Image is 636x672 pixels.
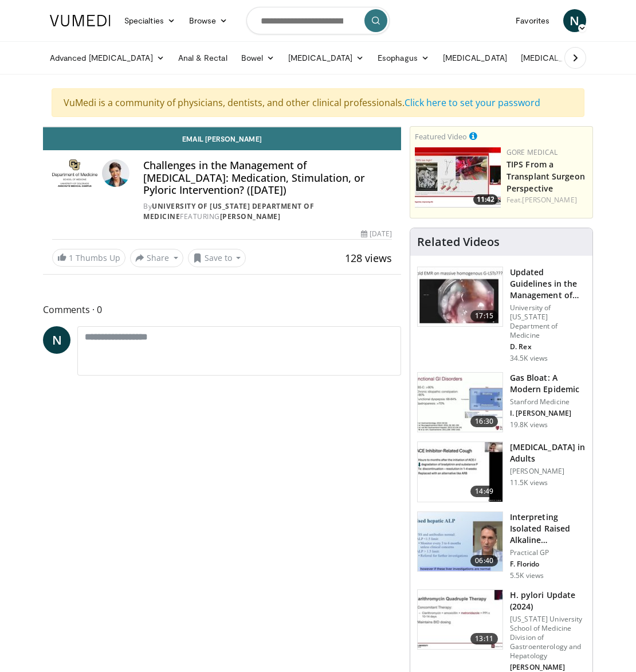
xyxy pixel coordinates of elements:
a: [MEDICAL_DATA] [436,46,514,69]
a: Bowel [234,46,281,69]
img: VuMedi Logo [50,15,111,26]
h3: Interpreting Isolated Raised Alkaline Phosphatase [510,511,586,546]
p: 34.5K views [510,354,548,363]
span: 16:30 [470,416,498,427]
p: I. [PERSON_NAME] [510,409,586,418]
p: [US_STATE] University School of Medicine Division of Gastroenterology and Hepatology [510,615,586,661]
h4: Related Videos [417,235,500,249]
img: University of Colorado Department of Medicine [52,159,97,187]
h4: Challenges in the Management of [MEDICAL_DATA]: Medication, Stimulation, or Pyloric Intervention?... [143,159,392,197]
span: 06:40 [470,555,498,566]
a: Anal & Rectal [171,46,234,69]
a: 11:42 [415,147,501,208]
p: 19.8K views [510,420,548,429]
img: dfcfcb0d-b871-4e1a-9f0c-9f64970f7dd8.150x105_q85_crop-smart_upscale.jpg [418,267,502,327]
span: 128 views [345,251,392,265]
div: VuMedi is a community of physicians, dentists, and other clinical professionals. [52,88,584,117]
p: Practical GP [510,548,586,557]
a: Email [PERSON_NAME] [43,127,401,150]
a: 1 Thumbs Up [52,249,125,267]
a: 16:30 Gas Bloat: A Modern Epidemic Stanford Medicine I. [PERSON_NAME] 19.8K views [417,372,586,433]
img: 94cbdef1-8024-4923-aeed-65cc31b5ce88.150x105_q85_crop-smart_upscale.jpg [418,590,502,650]
img: 11950cd4-d248-4755-8b98-ec337be04c84.150x105_q85_crop-smart_upscale.jpg [418,442,502,502]
a: Gore Medical [507,147,558,157]
a: Specialties [117,9,182,32]
h3: H. pylori Update (2024) [510,589,586,612]
a: University of [US_STATE] Department of Medicine [143,201,314,221]
a: N [563,9,586,32]
p: 5.5K views [510,571,544,580]
span: 14:49 [470,486,498,497]
a: Browse [182,9,235,32]
input: Search topics, interventions [246,7,390,34]
p: University of [US_STATE] Department of Medicine [510,303,586,340]
a: Esophagus [371,46,436,69]
button: Share [130,249,183,267]
img: Avatar [102,159,129,187]
span: 17:15 [470,310,498,322]
img: 4003d3dc-4d84-4588-a4af-bb6b84f49ae6.150x105_q85_crop-smart_upscale.jpg [415,147,501,208]
button: Save to [188,249,246,267]
p: F. Florido [510,560,586,569]
small: Featured Video [415,131,467,142]
a: Advanced [MEDICAL_DATA] [43,46,171,69]
h3: [MEDICAL_DATA] in Adults [510,442,586,464]
h3: Gas Bloat: A Modern Epidemic [510,372,586,395]
a: [MEDICAL_DATA] [281,46,371,69]
a: 17:15 Updated Guidelines in the Management of Large Colon Polyps: Inspecti… University of [US_STA... [417,267,586,363]
span: 1 [69,252,73,263]
a: 14:49 [MEDICAL_DATA] in Adults [PERSON_NAME] 11.5K views [417,442,586,502]
a: N [43,326,70,354]
p: Stanford Medicine [510,397,586,407]
div: Feat. [507,195,588,205]
div: [DATE] [361,229,392,239]
span: Comments 0 [43,302,401,317]
p: [PERSON_NAME] [510,467,586,476]
p: D. Rex [510,342,586,351]
p: [PERSON_NAME] [510,663,586,672]
img: 480ec31d-e3c1-475b-8289-0a0659db689a.150x105_q85_crop-smart_upscale.jpg [418,373,502,432]
a: [MEDICAL_DATA] [514,46,603,69]
img: 6a4ee52d-0f16-480d-a1b4-8187386ea2ed.150x105_q85_crop-smart_upscale.jpg [418,512,502,572]
h3: Updated Guidelines in the Management of Large Colon Polyps: Inspecti… [510,267,586,301]
a: Click here to set your password [405,96,540,109]
a: 06:40 Interpreting Isolated Raised Alkaline Phosphatase Practical GP F. Florido 5.5K views [417,511,586,580]
span: 13:11 [470,633,498,644]
a: [PERSON_NAME] [522,195,576,205]
div: By FEATURING [143,201,392,222]
span: 11:42 [473,194,498,205]
a: Favorites [509,9,556,32]
a: TIPS From a Transplant Surgeon Perspective [507,159,585,194]
p: 11.5K views [510,478,548,487]
a: [PERSON_NAME] [220,212,281,221]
